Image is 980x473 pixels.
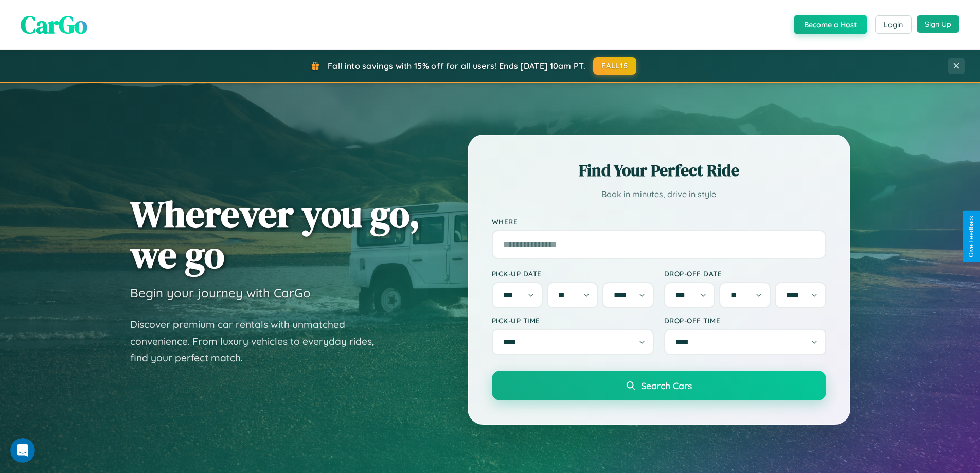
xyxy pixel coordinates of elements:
label: Pick-up Time [492,316,654,325]
p: Discover premium car rentals with unmatched convenience. From luxury vehicles to everyday rides, ... [130,316,387,366]
h2: Find Your Perfect Ride [492,159,826,182]
label: Drop-off Time [664,316,826,325]
p: Book in minutes, drive in style [492,187,826,202]
label: Drop-off Date [664,269,826,278]
button: Login [875,15,912,34]
button: Search Cars [492,371,826,400]
span: Fall into savings with 15% off for all users! Ends [DATE] 10am PT. [328,61,585,71]
button: Become a Host [794,15,867,34]
button: Sign Up [917,15,959,33]
h3: Begin your journey with CarGo [130,285,311,301]
label: Where [492,217,826,226]
button: FALL15 [593,57,636,75]
h1: Wherever you go, we go [130,194,420,275]
span: CarGo [21,8,87,42]
span: Search Cars [641,380,692,391]
div: Give Feedback [968,216,975,257]
label: Pick-up Date [492,269,654,278]
iframe: Intercom live chat [10,438,35,463]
